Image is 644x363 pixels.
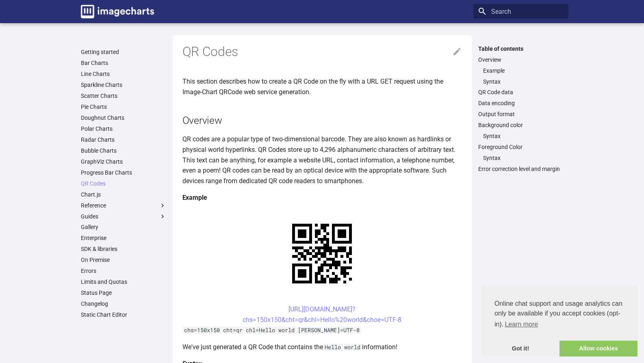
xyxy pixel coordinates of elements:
code: Hello world [323,344,362,351]
a: Syntax [483,132,564,140]
img: chart [278,210,366,298]
a: Progress Bar Charts [81,169,166,176]
a: Syntax [483,154,564,162]
a: Foreground Color [478,143,564,151]
a: Bar Charts [81,59,166,67]
a: Enterprise [81,234,166,242]
a: Pie Charts [81,103,166,110]
input: Search [473,4,568,19]
a: Error correction level and margin [478,165,564,173]
a: QR Codes [81,180,166,187]
a: Status Page [81,289,166,296]
p: QR codes are a popular type of two-dimensional barcode. They are also known as hardlinks or physi... [182,134,462,186]
a: Line Charts [81,70,166,78]
a: Radar Charts [81,136,166,143]
a: Background color [478,121,564,129]
a: Data encoding [478,99,564,107]
p: We've just generated a QR Code that contains the information! [182,342,462,352]
a: Getting started [81,48,166,56]
a: On Premise [81,256,166,264]
a: Errors [81,267,166,274]
a: Static Chart Editor [81,311,166,318]
a: Scatter Charts [81,92,166,99]
nav: Overview [478,67,564,85]
p: This section describes how to create a QR Code on the fly with a URL GET request using the Image-... [182,76,462,97]
code: chs=150x150 cht=qr chl=Hello world [PERSON_NAME]=UTF-8 [182,326,361,334]
nav: Background color [478,132,564,140]
a: Doughnut Charts [81,114,166,121]
a: Polar Charts [81,125,166,132]
nav: Table of contents [473,45,568,173]
h2: Overview [182,113,462,127]
a: Overview [478,56,564,63]
a: learn more about cookies [503,318,539,331]
a: Gallery [81,223,166,231]
label: Guides [81,213,166,220]
a: Limits and Quotas [81,278,166,285]
div: cookieconsent [481,286,637,357]
a: Bubble Charts [81,147,166,154]
a: Image-Charts documentation [78,2,157,22]
a: dismiss cookie message [481,341,559,357]
a: Changelog [81,300,166,307]
a: Chart.js [81,191,166,198]
a: Example [483,67,564,74]
h4: Example [182,192,462,203]
a: SDK & libraries [81,245,166,253]
img: logo [81,5,154,18]
a: Sparkline Charts [81,81,166,89]
nav: Foreground Color [478,154,564,162]
span: Online chat support and usage analytics can only be available if you accept cookies (opt-in). [494,299,624,331]
a: Syntax [483,78,564,85]
a: [URL][DOMAIN_NAME]?chs=150x150&cht=qr&chl=Hello%20world&choe=UTF-8 [243,305,401,324]
h1: QR Codes [182,43,462,61]
label: Reference [81,202,166,209]
a: allow cookies [559,341,637,357]
a: GraphViz Charts [81,158,166,165]
label: Table of contents [473,45,568,52]
a: QR Code data [478,89,564,96]
a: Output format [478,110,564,118]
